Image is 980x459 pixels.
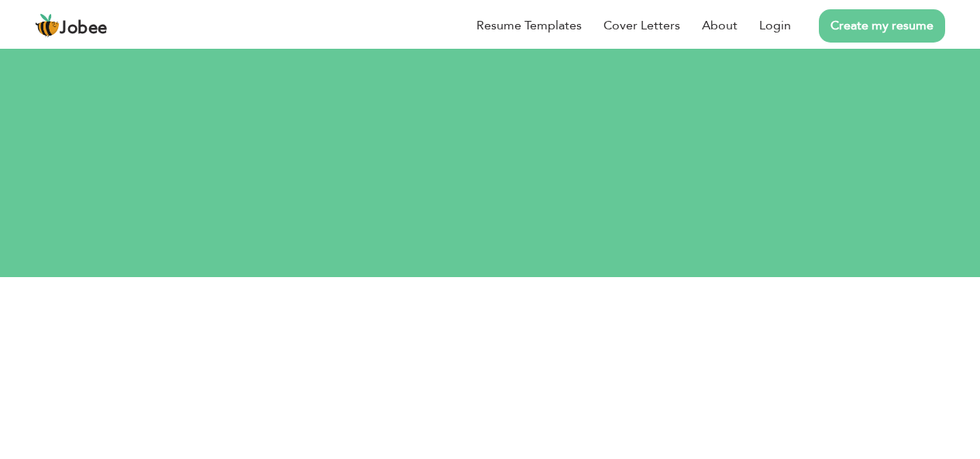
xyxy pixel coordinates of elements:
a: Jobee [35,13,108,38]
a: Resume Templates [476,16,582,35]
a: Create my resume [819,9,945,43]
a: Login [759,16,791,35]
img: jobee.io [35,13,60,38]
a: Cover Letters [603,16,680,35]
span: Jobee [60,20,108,37]
a: About [702,16,738,35]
